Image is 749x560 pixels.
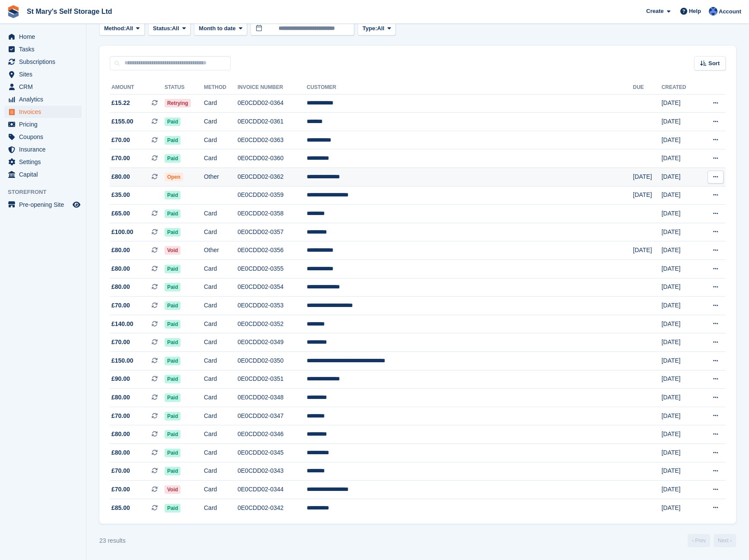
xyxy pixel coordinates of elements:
[688,534,710,547] a: Previous
[238,481,307,499] td: 0E0CDD02-0344
[204,315,238,333] td: Card
[165,117,181,126] span: Paid
[661,131,698,149] td: [DATE]
[686,534,738,547] nav: Page
[238,223,307,241] td: 0E0CDD02-0357
[719,7,741,16] span: Account
[111,190,130,199] span: £35.00
[104,24,126,33] span: Method:
[199,24,235,33] span: Month to date
[165,375,181,383] span: Paid
[362,24,377,33] span: Type:
[204,407,238,425] td: Card
[661,462,698,481] td: [DATE]
[4,68,82,80] a: menu
[661,278,698,297] td: [DATE]
[204,481,238,499] td: Card
[238,407,307,425] td: 0E0CDD02-0347
[661,425,698,444] td: [DATE]
[646,7,663,16] span: Create
[111,356,133,365] span: £150.00
[110,81,165,95] th: Amount
[661,168,698,187] td: [DATE]
[19,93,71,105] span: Analytics
[661,443,698,462] td: [DATE]
[204,149,238,168] td: Card
[165,430,181,439] span: Paid
[148,22,190,36] button: Status: All
[633,81,661,95] th: Due
[99,22,145,36] button: Method: All
[238,370,307,389] td: 0E0CDD02-0351
[204,425,238,444] td: Card
[633,186,661,205] td: [DATE]
[204,278,238,297] td: Card
[19,131,71,143] span: Coupons
[238,315,307,333] td: 0E0CDD02-0352
[19,31,71,43] span: Home
[165,338,181,347] span: Paid
[111,430,130,439] span: £80.00
[111,154,130,163] span: £70.00
[204,499,238,517] td: Card
[165,467,181,475] span: Paid
[4,81,82,93] a: menu
[111,136,130,145] span: £70.00
[661,113,698,131] td: [DATE]
[111,301,130,310] span: £70.00
[4,106,82,118] a: menu
[238,425,307,444] td: 0E0CDD02-0346
[4,118,82,130] a: menu
[165,283,181,291] span: Paid
[111,485,130,494] span: £70.00
[165,99,191,108] span: Retrying
[165,412,181,421] span: Paid
[709,7,717,16] img: Matthew Keenan
[111,209,130,218] span: £65.00
[111,98,130,108] span: £15.22
[307,81,633,95] th: Customer
[238,205,307,223] td: 0E0CDD02-0358
[204,168,238,187] td: Other
[204,131,238,149] td: Card
[661,260,698,278] td: [DATE]
[194,22,247,36] button: Month to date
[111,228,133,237] span: £100.00
[111,282,130,291] span: £80.00
[165,485,181,494] span: Void
[111,411,130,421] span: £70.00
[165,191,181,199] span: Paid
[4,143,82,155] a: menu
[111,320,133,329] span: £140.00
[238,499,307,517] td: 0E0CDD02-0342
[661,205,698,223] td: [DATE]
[111,338,130,347] span: £70.00
[71,199,82,210] a: Preview store
[165,504,181,513] span: Paid
[661,186,698,205] td: [DATE]
[4,43,82,55] a: menu
[4,131,82,143] a: menu
[238,278,307,297] td: 0E0CDD02-0354
[661,481,698,499] td: [DATE]
[111,448,130,457] span: £80.00
[204,94,238,113] td: Card
[111,117,133,126] span: £155.00
[238,186,307,205] td: 0E0CDD02-0359
[19,168,71,180] span: Capital
[238,297,307,315] td: 0E0CDD02-0353
[165,449,181,457] span: Paid
[661,352,698,370] td: [DATE]
[99,536,126,545] div: 23 results
[111,466,130,475] span: £70.00
[661,370,698,389] td: [DATE]
[4,156,82,168] a: menu
[238,389,307,407] td: 0E0CDD02-0348
[19,156,71,168] span: Settings
[661,499,698,517] td: [DATE]
[4,93,82,105] a: menu
[165,265,181,273] span: Paid
[165,357,181,365] span: Paid
[714,534,736,547] a: Next
[238,462,307,481] td: 0E0CDD02-0343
